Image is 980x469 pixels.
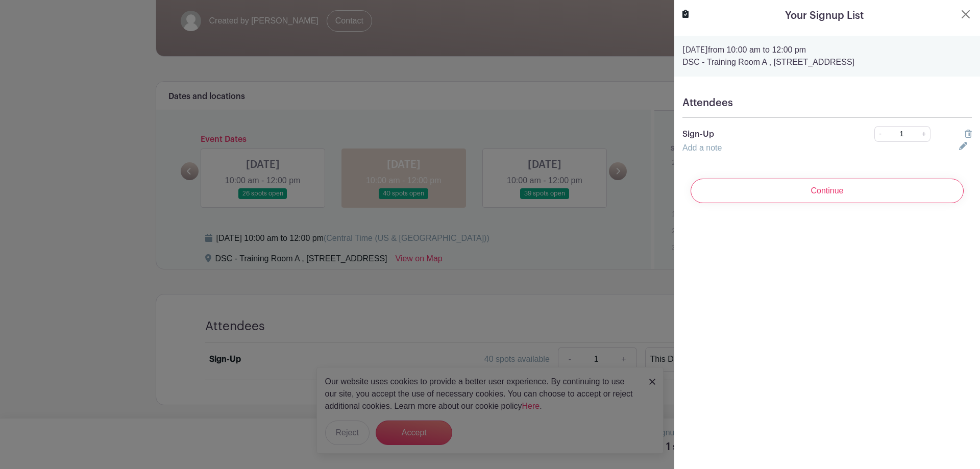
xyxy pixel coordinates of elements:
[691,179,964,203] input: Continue
[682,56,972,68] p: DSC - Training Room A , [STREET_ADDRESS]
[918,126,930,142] a: +
[960,8,972,20] button: Close
[682,128,846,140] p: Sign-Up
[874,126,886,142] a: -
[682,143,722,152] a: Add a note
[682,97,972,109] h5: Attendees
[682,46,708,54] strong: [DATE]
[682,44,972,56] p: from 10:00 am to 12:00 pm
[785,8,864,23] h5: Your Signup List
